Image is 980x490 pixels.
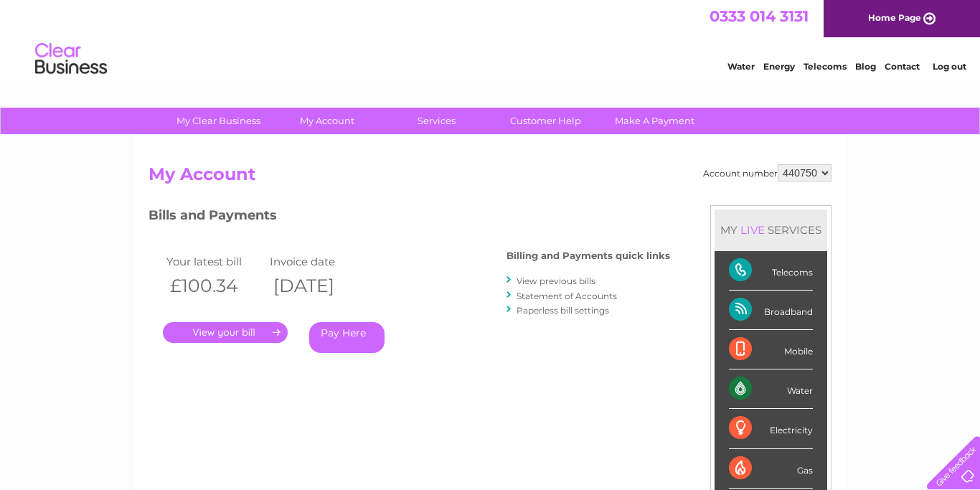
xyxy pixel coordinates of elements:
[729,291,813,330] div: Broadband
[149,205,670,230] h3: Bills and Payments
[268,108,387,134] a: My Account
[486,108,605,134] a: Customer Help
[309,322,385,353] a: Pay Here
[377,108,496,134] a: Services
[885,61,920,72] a: Contact
[729,449,813,489] div: Gas
[517,291,617,301] a: Statement of Accounts
[729,369,813,409] div: Water
[266,271,369,301] th: [DATE]
[595,108,714,134] a: Make A Payment
[729,330,813,369] div: Mobile
[163,271,266,301] th: £100.34
[710,7,809,25] a: 0333 014 3131
[159,108,278,134] a: My Clear Business
[517,275,595,286] a: View previous bills
[729,251,813,291] div: Telecoms
[715,209,827,250] div: MY SERVICES
[163,322,288,343] a: .
[703,164,831,182] div: Account number
[266,252,369,271] td: Invoice date
[727,61,755,72] a: Water
[804,61,847,72] a: Telecoms
[933,61,966,72] a: Log out
[34,37,108,81] img: logo.png
[507,250,670,261] h4: Billing and Payments quick links
[517,305,609,316] a: Paperless bill settings
[763,61,795,72] a: Energy
[163,252,266,271] td: Your latest bill
[152,8,830,70] div: Clear Business is a trading name of Verastar Limited (registered in [GEOGRAPHIC_DATA] No. 3667643...
[738,223,768,237] div: LIVE
[149,164,831,192] h2: My Account
[855,61,876,72] a: Blog
[729,409,813,448] div: Electricity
